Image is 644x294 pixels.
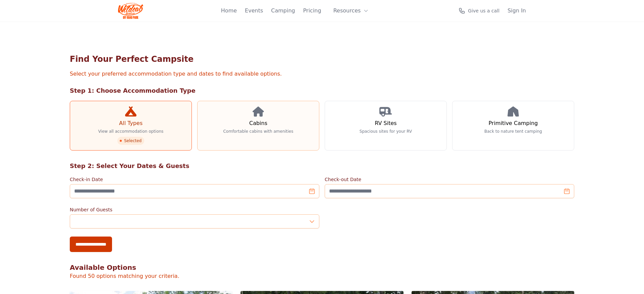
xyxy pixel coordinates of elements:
[70,263,574,272] h2: Available Options
[223,129,293,134] p: Comfortable cabins with amenities
[70,70,574,78] p: Select your preferred accommodation type and dates to find available options.
[489,119,538,127] h3: Primitive Camping
[119,119,143,127] h3: All Types
[507,7,526,15] a: Sign In
[245,7,263,15] a: Events
[221,7,237,15] a: Home
[70,54,574,65] h1: Find Your Perfect Campsite
[70,272,574,280] p: Found 50 options matching your criteria.
[70,206,319,213] label: Number of Guests
[360,129,412,134] p: Spacious sites for your RV
[325,176,574,183] label: Check-out Date
[70,176,319,183] label: Check-in Date
[70,161,574,171] h2: Step 2: Select Your Dates & Guests
[118,3,143,19] img: Wildcat Logo
[375,119,396,127] h3: RV Sites
[117,137,144,145] span: Selected
[468,7,499,14] span: Give us a call
[98,129,164,134] p: View all accommodation options
[70,86,574,95] h2: Step 1: Choose Accommodation Type
[325,101,447,151] a: RV Sites Spacious sites for your RV
[329,4,373,17] button: Resources
[452,101,574,151] a: Primitive Camping Back to nature tent camping
[459,7,499,14] a: Give us a call
[303,7,321,15] a: Pricing
[271,7,295,15] a: Camping
[197,101,319,151] a: Cabins Comfortable cabins with amenities
[249,119,267,127] h3: Cabins
[484,129,542,134] p: Back to nature tent camping
[70,101,192,151] a: All Types View all accommodation options Selected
